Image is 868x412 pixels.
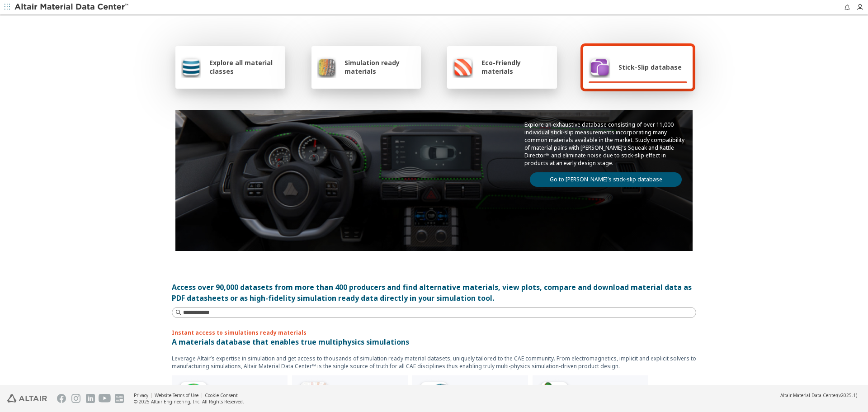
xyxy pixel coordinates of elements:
[317,56,336,78] img: Simulation ready materials
[155,392,198,398] a: Website Terms of Use
[589,56,610,78] img: Stick-Slip database
[780,392,857,398] div: (v2025.1)
[134,392,148,398] a: Privacy
[205,392,238,398] a: Cookie Consent
[134,398,244,405] div: © 2025 Altair Engineering, Inc. All Rights Reserved.
[530,172,682,187] a: Go to [PERSON_NAME]’s stick-slip database
[209,58,280,76] span: Explore all material classes
[481,58,551,76] span: Eco-Friendly materials
[14,3,130,12] img: Altair Material Data Center
[172,329,696,336] p: Instant access to simulations ready materials
[181,56,201,78] img: Explore all material classes
[453,56,473,78] img: Eco-Friendly materials
[780,392,837,398] span: Altair Material Data Center
[172,282,696,303] div: Access over 90,000 datasets from more than 400 producers and find alternative materials, view plo...
[172,355,696,370] p: Leverage Altair’s expertise in simulation and get access to thousands of simulation ready materia...
[344,58,415,76] span: Simulation ready materials
[172,336,696,347] p: A materials database that enables true multiphysics simulations
[524,121,687,167] p: Explore an exhaustive database consisting of over 11,000 individual stick-slip measurements incor...
[618,63,682,71] span: Stick-Slip database
[7,394,47,403] img: Altair Engineering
